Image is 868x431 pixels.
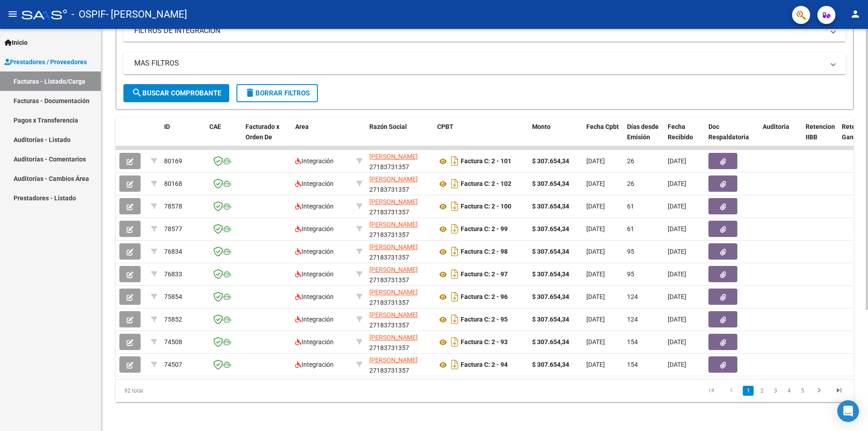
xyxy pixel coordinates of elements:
[703,386,720,396] a: go to first page
[295,316,334,323] span: Integración
[164,225,182,232] span: 78577
[627,180,634,187] span: 26
[668,203,686,210] span: [DATE]
[627,123,659,141] span: Días desde Emisión
[369,310,430,329] div: 27183731357
[586,248,605,255] span: [DATE]
[461,271,508,278] strong: Factura C: 2 - 97
[123,84,229,102] button: Buscar Comprobante
[532,293,569,300] strong: $ 307.654,34
[449,289,461,304] i: Descargar documento
[532,338,569,346] strong: $ 307.654,34
[532,270,569,278] strong: $ 307.654,34
[627,203,634,210] span: 61
[369,123,407,130] span: Razón Social
[668,123,693,141] span: Fecha Recibido
[245,89,310,97] span: Borrar Filtros
[586,293,605,300] span: [DATE]
[627,225,634,232] span: 61
[106,5,187,24] span: - [PERSON_NAME]
[295,157,334,165] span: Integración
[627,316,638,323] span: 124
[116,379,262,402] div: 92 total
[782,383,796,398] li: page 4
[627,338,638,346] span: 154
[369,152,430,171] div: 27183731357
[164,157,182,165] span: 80169
[164,248,182,255] span: 76834
[366,117,434,157] datatable-header-cell: Razón Social
[164,180,182,187] span: 80168
[461,203,511,210] strong: Factura C: 2 - 100
[369,266,418,273] span: [PERSON_NAME]
[369,311,418,318] span: [PERSON_NAME]
[586,180,605,187] span: [DATE]
[449,222,461,236] i: Descargar documento
[295,270,334,278] span: Integración
[164,338,182,346] span: 74508
[164,270,182,278] span: 76833
[164,316,182,323] span: 75852
[668,338,686,346] span: [DATE]
[532,203,569,210] strong: $ 307.654,34
[369,332,430,351] div: 27183731357
[668,225,686,232] span: [DATE]
[783,386,794,396] a: 4
[837,400,859,422] div: Open Intercom Messenger
[627,293,638,300] span: 124
[759,117,802,157] datatable-header-cell: Auditoria
[295,180,334,187] span: Integración
[850,9,861,19] mat-icon: person
[586,203,605,210] span: [DATE]
[123,20,846,42] mat-expansion-panel-header: FILTROS DE INTEGRACION
[369,221,418,228] span: [PERSON_NAME]
[705,117,759,157] datatable-header-cell: Doc Respaldatoria
[668,316,686,323] span: [DATE]
[369,219,430,238] div: 27183731357
[295,225,334,232] span: Integración
[586,270,605,278] span: [DATE]
[756,386,767,396] a: 2
[532,316,569,323] strong: $ 307.654,34
[769,383,782,398] li: page 3
[811,386,828,396] a: go to next page
[164,361,182,368] span: 74507
[123,52,846,74] mat-expansion-panel-header: MAS FILTROS
[627,270,634,278] span: 95
[586,316,605,323] span: [DATE]
[532,248,569,255] strong: $ 307.654,34
[132,87,142,98] mat-icon: search
[369,198,418,205] span: [PERSON_NAME]
[449,176,461,191] i: Descargar documento
[796,383,809,398] li: page 5
[164,123,170,130] span: ID
[295,203,334,210] span: Integración
[627,248,634,255] span: 95
[741,383,755,398] li: page 1
[623,117,664,157] datatable-header-cell: Días desde Emisión
[295,361,334,368] span: Integración
[434,117,528,157] datatable-header-cell: CPBT
[245,123,279,141] span: Facturado x Orden De
[461,361,508,369] strong: Factura C: 2 - 94
[583,117,623,157] datatable-header-cell: Fecha Cpbt
[245,87,255,98] mat-icon: delete
[164,293,182,300] span: 75854
[627,361,638,368] span: 154
[532,180,569,187] strong: $ 307.654,34
[449,199,461,213] i: Descargar documento
[797,386,808,396] a: 5
[209,123,221,130] span: CAE
[461,248,508,256] strong: Factura C: 2 - 98
[532,225,569,232] strong: $ 307.654,34
[369,287,430,306] div: 27183731357
[369,265,430,284] div: 27183731357
[806,123,835,141] span: Retencion IIBB
[668,361,686,368] span: [DATE]
[723,386,740,396] a: go to previous page
[586,123,619,130] span: Fecha Cpbt
[627,157,634,165] span: 26
[461,316,508,323] strong: Factura C: 2 - 95
[295,293,334,300] span: Integración
[586,225,605,232] span: [DATE]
